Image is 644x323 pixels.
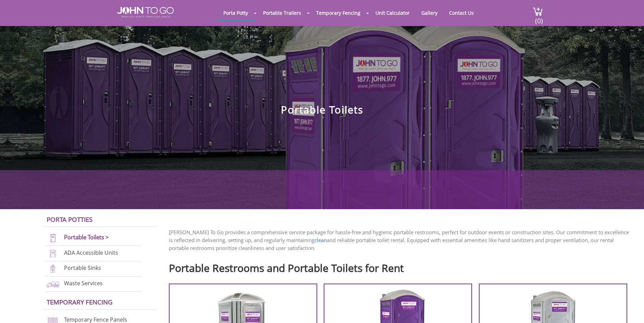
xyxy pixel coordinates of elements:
a: Waste Services [64,279,103,287]
a: clean [314,237,327,243]
img: JOHN to go [117,7,174,18]
a: Contact Us [444,6,479,20]
a: ADA Accessible Units [64,249,118,256]
a: Unit Calculator [370,6,415,20]
img: portable-toilets-new.png [46,234,60,243]
img: ADA-units-new.png [46,249,60,258]
span: (0) [535,11,543,25]
button: Live Chat [617,296,644,323]
h2: Portable Restrooms and Portable Toilets for Rent [169,259,634,274]
a: Gallery [416,6,443,20]
a: Portable Toilets > [64,233,109,241]
img: waste-services-new.png [46,279,60,289]
img: cart a [533,7,543,16]
a: Portable Sinks [64,264,101,272]
img: portable-sinks-new.png [46,264,60,273]
a: Porta Potty [218,6,253,20]
a: Porta Potties [47,215,92,224]
p: [PERSON_NAME] To Go provides a comprehensive service package for hassle-free and hygienic portabl... [169,228,634,252]
a: Temporary Fencing [311,6,366,20]
a: Portable Trailers [258,6,306,20]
